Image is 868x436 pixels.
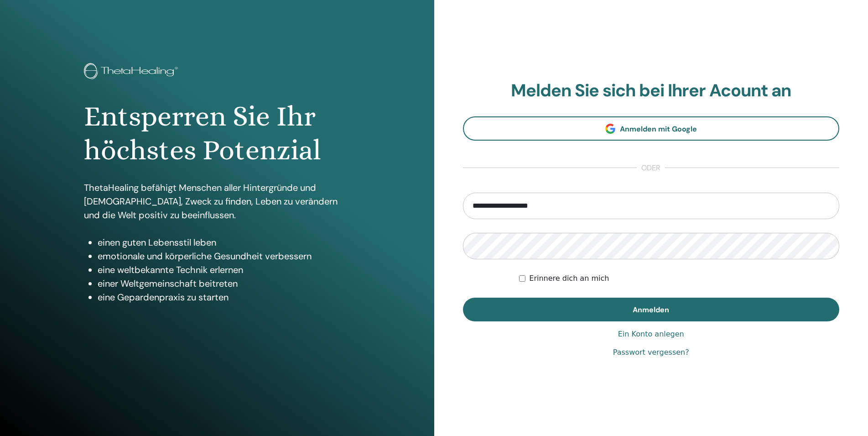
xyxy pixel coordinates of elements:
p: ThetaHealing befähigt Menschen aller Hintergründe und [DEMOGRAPHIC_DATA], Zweck zu finden, Leben ... [84,181,350,222]
li: eine Gepardenpraxis zu starten [98,290,350,304]
span: oder [637,163,665,173]
a: Anmelden mit Google [463,116,840,141]
div: Bewahren Sie mich auf unbestimmte Zeit authentifiziert oder bis ich manuell logout [519,273,839,284]
a: Passwort vergessen? [613,347,689,358]
a: Ein Konto anlegen [618,329,684,340]
li: einer Weltgemeinschaft beitreten [98,277,350,290]
h2: Melden Sie sich bei Ihrer Acount an [463,80,840,101]
li: einen guten Lebensstil leben [98,236,350,249]
li: eine weltbekannte Technik erlernen [98,263,350,277]
button: Anmelden [463,298,840,321]
span: Anmelden mit Google [620,124,697,134]
span: Anmelden [633,305,669,315]
h1: Entsperren Sie Ihr höchstes Potenzial [84,100,350,168]
label: Erinnere dich an mich [529,273,609,284]
li: emotionale und körperliche Gesundheit verbessern [98,249,350,263]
